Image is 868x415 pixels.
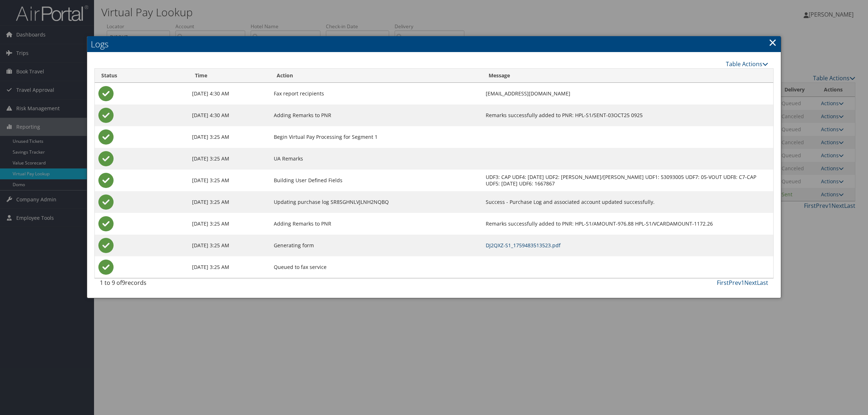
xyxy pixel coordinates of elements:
a: Next [744,279,757,287]
td: [DATE] 3:25 AM [188,126,270,148]
td: [DATE] 4:30 AM [188,104,270,126]
a: DJ2QXZ-S1_1759483513523.pdf [486,242,561,249]
td: [DATE] 3:25 AM [188,170,270,191]
td: Remarks successfully added to PNR: HPL-S1/SENT-03OCT25 0925 [482,104,773,126]
a: 1 [741,279,744,287]
td: [DATE] 3:25 AM [188,235,270,256]
a: Last [757,279,768,287]
th: Message: activate to sort column ascending [482,69,773,83]
td: Remarks successfully added to PNR: HPL-S1/AMOUNT-976.88 HPL-S1/VCARDAMOUNT-1172.26 [482,213,773,235]
a: Prev [729,279,741,287]
td: [DATE] 3:25 AM [188,191,270,213]
td: Updating purchase log SR8SGHNLVJLNH2NQBQ [270,191,482,213]
td: Queued to fax service [270,256,482,278]
td: Success - Purchase Log and associated account updated successfully. [482,191,773,213]
a: First [717,279,729,287]
td: UA Remarks [270,148,482,170]
a: Table Actions [726,60,768,68]
td: Begin Virtual Pay Processing for Segment 1 [270,126,482,148]
th: Status: activate to sort column ascending [95,69,188,83]
td: UDF3: CAP UDF4: [DATE] UDF2: [PERSON_NAME]/[PERSON_NAME] UDF1: 53093005 UDF7: 05-VOUT UDF8: C7-CA... [482,170,773,191]
div: 1 to 9 of records [100,278,259,291]
h2: Logs [87,36,781,52]
td: Adding Remarks to PNR [270,104,482,126]
td: [EMAIL_ADDRESS][DOMAIN_NAME] [482,83,773,104]
span: 9 [122,279,125,287]
th: Action: activate to sort column ascending [270,69,482,83]
td: Adding Remarks to PNR [270,213,482,235]
td: Generating form [270,235,482,256]
td: Building User Defined Fields [270,170,482,191]
td: Fax report recipients [270,83,482,104]
td: [DATE] 4:30 AM [188,83,270,104]
a: Close [769,35,777,50]
th: Time: activate to sort column ascending [188,69,270,83]
td: [DATE] 3:25 AM [188,213,270,235]
td: [DATE] 3:25 AM [188,148,270,170]
td: [DATE] 3:25 AM [188,256,270,278]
